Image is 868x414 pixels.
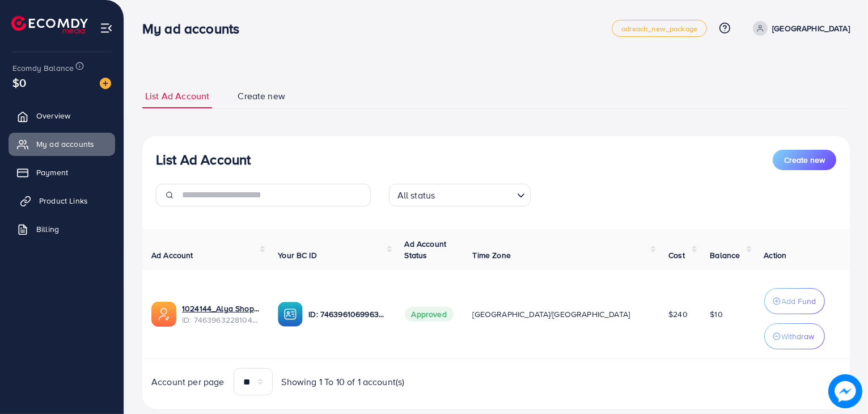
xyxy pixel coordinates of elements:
[9,161,115,184] a: Payment
[405,307,454,322] span: Approved
[764,323,825,349] button: Withdraw
[772,22,850,35] p: [GEOGRAPHIC_DATA]
[621,25,697,32] span: adreach_new_package
[278,250,317,261] span: Your BC ID
[12,74,26,91] span: $0
[9,189,115,212] a: Product Links
[151,302,176,327] img: ic-ads-acc.e4c84228.svg
[784,154,825,166] span: Create new
[308,307,386,321] p: ID: 7463961069963182096
[9,133,115,155] a: My ad accounts
[12,62,74,74] span: Ecomdy Balance
[405,238,447,261] span: Ad Account Status
[182,314,260,326] span: ID: 7463963228104654864
[389,184,531,206] div: Search for option
[182,303,260,326] div: <span class='underline'>1024144_Alya Shopping Mall_1737839368116</span></br>7463963228104654864
[100,78,111,89] img: image
[782,294,816,308] p: Add Fund
[278,302,303,327] img: ic-ba-acc.ded83a64.svg
[473,309,630,320] span: [GEOGRAPHIC_DATA]/[GEOGRAPHIC_DATA]
[11,16,88,33] img: logo
[773,150,836,170] button: Create new
[473,250,511,261] span: Time Zone
[748,21,850,36] a: [GEOGRAPHIC_DATA]
[764,288,825,314] button: Add Fund
[395,187,438,204] span: All status
[829,375,862,408] img: image
[36,110,70,121] span: Overview
[238,90,285,103] span: Create new
[710,250,740,261] span: Balance
[142,20,248,37] h3: My ad accounts
[151,375,225,388] span: Account per page
[39,195,88,206] span: Product Links
[36,223,59,235] span: Billing
[668,250,685,261] span: Cost
[151,250,193,261] span: Ad Account
[36,138,94,150] span: My ad accounts
[612,20,707,37] a: adreach_new_package
[9,218,115,240] a: Billing
[145,90,209,103] span: List Ad Account
[764,250,787,261] span: Action
[782,329,815,343] p: Withdraw
[710,309,722,320] span: $10
[36,167,68,178] span: Payment
[668,309,688,320] span: $240
[282,375,405,388] span: Showing 1 To 10 of 1 account(s)
[438,185,512,204] input: Search for option
[100,22,113,35] img: menu
[182,303,260,314] a: 1024144_Alya Shopping Mall_1737839368116
[156,151,251,168] h3: List Ad Account
[9,104,115,127] a: Overview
